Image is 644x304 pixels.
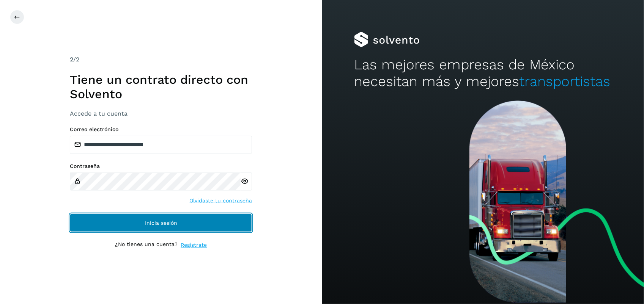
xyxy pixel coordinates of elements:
[189,197,252,205] a: Olvidaste tu contraseña
[181,241,207,249] a: Regístrate
[145,220,177,226] span: Inicia sesión
[70,126,252,133] label: Correo electrónico
[70,214,252,232] button: Inicia sesión
[70,72,252,102] h1: Tiene un contrato directo con Solvento
[70,56,73,63] span: 2
[115,241,178,249] p: ¿No tienes una cuenta?
[70,110,252,117] h3: Accede a tu cuenta
[354,56,612,90] h2: Las mejores empresas de México necesitan más y mejores
[70,163,252,169] label: Contraseña
[70,55,252,64] div: /2
[519,73,610,89] span: transportistas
